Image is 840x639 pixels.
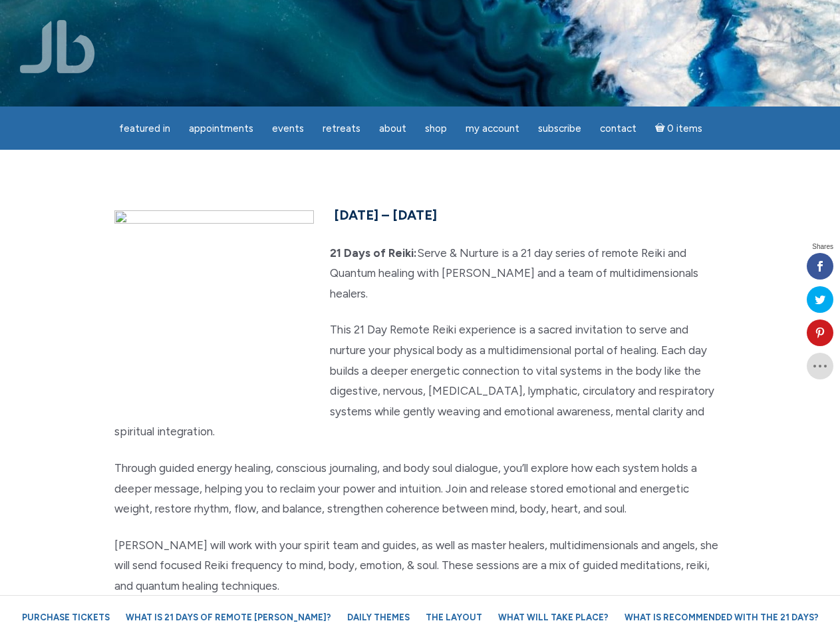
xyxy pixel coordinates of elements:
span: Shares [812,244,833,250]
a: featured in [111,116,178,142]
span: My Account [466,122,519,134]
span: Appointments [189,122,253,134]
a: What will take place? [491,606,615,629]
a: About [371,116,414,142]
p: This 21 Day Remote Reiki experience is a sacred invitation to serve and nurture your physical bod... [114,319,726,442]
span: 0 items [667,124,702,134]
span: Subscribe [538,122,581,134]
a: Events [264,116,312,142]
p: Serve & Nurture is a 21 day series of remote Reiki and Quantum healing with [PERSON_NAME] and a t... [114,243,726,304]
a: Purchase Tickets [15,606,116,629]
span: featured in [119,122,170,134]
a: Retreats [315,116,368,142]
a: Subscribe [530,116,589,142]
img: Jamie Butler. The Everyday Medium [20,20,95,73]
i: Cart [655,122,668,134]
a: My Account [458,116,527,142]
p: Through guided energy healing, conscious journaling, and body soul dialogue, you’ll explore how e... [114,458,726,519]
a: The Layout [419,606,489,629]
a: Shop [417,116,455,142]
a: What is recommended with the 21 Days? [618,606,825,629]
p: [PERSON_NAME] will work with your spirit team and guides, as well as master healers, multidimensi... [114,535,726,596]
a: Daily Themes [341,606,416,629]
span: About [379,122,406,134]
span: Contact [600,122,636,134]
span: Retreats [323,122,360,134]
a: Contact [592,116,644,142]
a: What is 21 Days of Remote [PERSON_NAME]? [119,606,338,629]
a: Appointments [181,116,261,142]
strong: 21 Days of Reiki: [330,246,417,260]
a: Cart0 items [647,114,711,142]
span: Events [272,122,304,134]
span: Shop [425,122,447,134]
span: [DATE] – [DATE] [334,207,437,223]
